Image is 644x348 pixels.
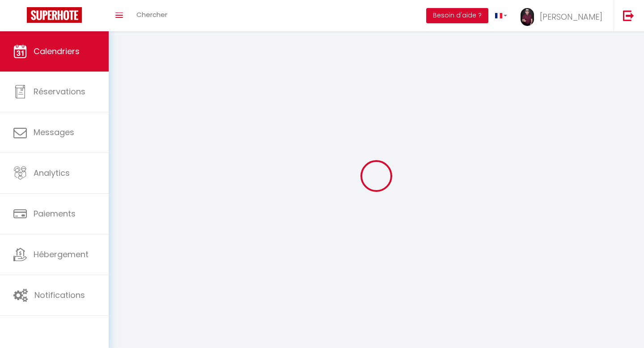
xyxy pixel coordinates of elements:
span: Calendriers [34,46,80,57]
img: Super Booking [27,7,82,23]
span: Réservations [34,86,85,97]
span: Hébergement [34,249,89,260]
span: Paiements [34,208,76,219]
span: [PERSON_NAME] [540,11,602,22]
button: Besoin d'aide ? [426,8,488,23]
img: ... [521,8,534,26]
img: logout [623,10,634,21]
span: Notifications [34,289,85,301]
span: Analytics [34,167,70,178]
span: Chercher [136,10,167,19]
span: Messages [34,127,74,138]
